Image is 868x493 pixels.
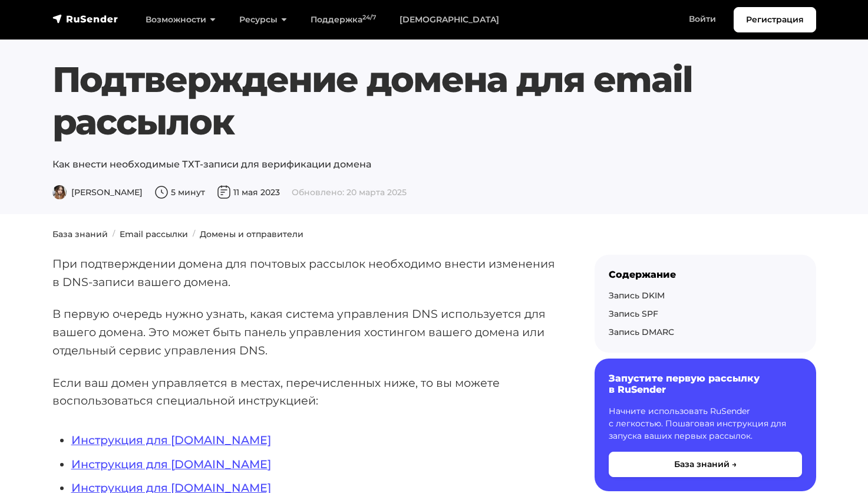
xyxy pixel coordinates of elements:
[154,185,169,199] img: Время чтения
[154,187,205,198] span: 5 минут
[71,433,271,447] a: Инструкция для [DOMAIN_NAME]
[71,457,271,471] a: Инструкция для [DOMAIN_NAME]
[609,290,665,301] a: Запись DKIM
[609,327,674,337] a: Запись DMARC
[52,187,143,198] span: [PERSON_NAME]
[120,229,188,239] a: Email рассылки
[52,255,557,291] p: При подтверждении домена для почтовых рассылок необходимо внести изменения в DNS-записи вашего до...
[52,229,108,239] a: База знаний
[609,269,802,280] div: Содержание
[677,7,728,31] a: Войти
[52,157,816,172] p: Как внести необходимые ТХТ-записи для верификации домена
[52,13,118,25] img: RuSender
[362,14,376,21] sup: 24/7
[52,58,816,143] h1: Подтверждение домена для email рассылок
[217,187,280,198] span: 11 мая 2023
[134,8,227,32] a: Возможности
[609,308,658,319] a: Запись SPF
[595,359,816,491] a: Запустите первую рассылку в RuSender Начните использовать RuSender с легкостью. Пошаговая инструк...
[609,452,802,477] button: База знаний →
[45,228,823,241] nav: breadcrumb
[292,187,407,198] span: Обновлено: 20 марта 2025
[388,8,511,32] a: [DEMOGRAPHIC_DATA]
[227,8,299,32] a: Ресурсы
[299,8,388,32] a: Поддержка24/7
[200,229,303,239] a: Домены и отправители
[609,373,802,395] h6: Запустите первую рассылку в RuSender
[52,374,557,410] p: Если ваш домен управляется в местах, перечисленных ниже, то вы можете воспользоваться специальной...
[609,405,802,442] p: Начните использовать RuSender с легкостью. Пошаговая инструкция для запуска ваших первых рассылок.
[734,7,816,32] a: Регистрация
[52,305,557,359] p: В первую очередь нужно узнать, какая система управления DNS используется для вашего домена. Это м...
[217,185,231,199] img: Дата публикации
